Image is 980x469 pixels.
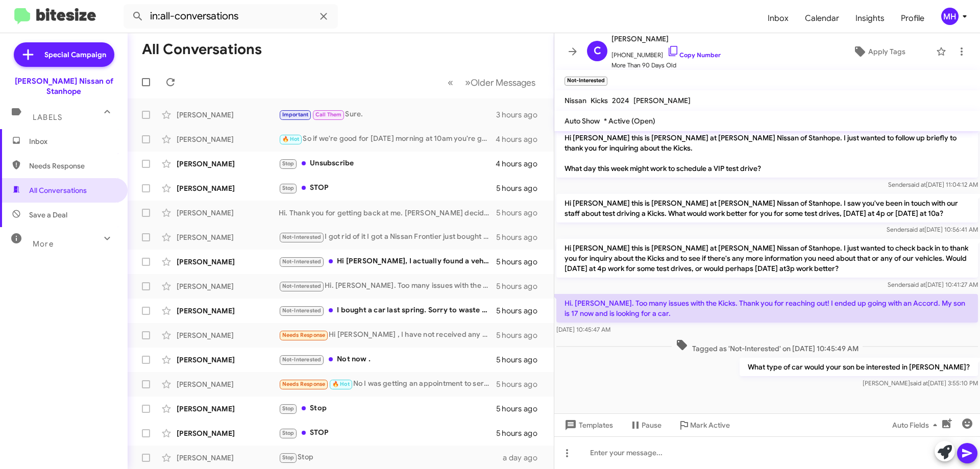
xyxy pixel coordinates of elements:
[29,161,116,171] span: Needs Response
[33,113,62,122] span: Labels
[29,210,67,220] span: Save a Deal
[496,355,546,365] div: 5 hours ago
[496,232,546,242] div: 5 hours ago
[621,416,670,434] button: Pause
[933,8,969,25] button: MH
[759,4,797,33] span: Inbox
[177,183,279,193] div: [PERSON_NAME]
[496,428,546,438] div: 5 hours ago
[279,378,496,390] div: No I was getting an appointment to service my car which was done [DATE] . Please take me off ur l...
[642,416,661,434] span: Pause
[496,379,546,389] div: 5 hours ago
[465,76,471,89] span: »
[496,281,546,291] div: 5 hours ago
[884,416,949,434] button: Auto Fields
[847,4,893,33] a: Insights
[177,134,279,144] div: [PERSON_NAME]
[565,77,607,86] small: Not-Interested
[496,183,546,193] div: 5 hours ago
[496,404,546,414] div: 5 hours ago
[177,330,279,340] div: [PERSON_NAME]
[279,354,496,365] div: Not now .
[14,42,114,67] a: Special Campaign
[282,185,295,191] span: Stop
[282,234,322,240] span: Not-Interested
[565,116,600,126] span: Auto Show
[177,281,279,291] div: [PERSON_NAME]
[177,453,279,463] div: [PERSON_NAME]
[892,416,941,434] span: Auto Fields
[556,239,978,278] p: Hi [PERSON_NAME] this is [PERSON_NAME] at [PERSON_NAME] Nissan of Stanhope. I just wanted to chec...
[279,280,496,292] div: Hi. [PERSON_NAME]. Too many issues with the Kicks. Thank you for reaching out! I ended up going w...
[44,50,106,60] span: Special Campaign
[177,379,279,389] div: [PERSON_NAME]
[442,72,542,93] nav: Page navigation example
[282,332,326,338] span: Needs Response
[740,358,978,376] p: What type of car would your son be interested in [PERSON_NAME]?
[177,232,279,242] div: [PERSON_NAME]
[496,306,546,316] div: 5 hours ago
[282,111,309,118] span: Important
[690,416,730,434] span: Mark Active
[496,208,546,218] div: 5 hours ago
[279,182,496,194] div: STOP
[611,45,721,60] span: [PHONE_NUMBER]
[448,76,453,89] span: «
[177,159,279,169] div: [PERSON_NAME]
[177,208,279,218] div: [PERSON_NAME]
[471,77,535,88] span: Older Messages
[556,326,610,333] span: [DATE] 10:45:47 AM
[556,194,978,223] p: Hi [PERSON_NAME] this is [PERSON_NAME] at [PERSON_NAME] Nissan of Stanhope. I saw you've been in ...
[556,294,978,323] p: Hi. [PERSON_NAME]. Too many issues with the Kicks. Thank you for reaching out! I ended up going w...
[604,116,655,126] span: * Active (Open)
[667,51,721,59] a: Copy Number
[503,453,546,463] div: a day ago
[279,427,496,439] div: STOP
[282,454,295,461] span: Stop
[556,129,978,178] p: Hi [PERSON_NAME] this is [PERSON_NAME] at [PERSON_NAME] Nissan of Stanhope. I just wanted to foll...
[315,111,342,118] span: Call Them
[562,416,613,434] span: Templates
[177,404,279,414] div: [PERSON_NAME]
[282,430,295,436] span: Stop
[279,329,496,341] div: Hi [PERSON_NAME] , I have not received any mail coupons for service as I have in the past . Can y...
[908,181,926,188] span: said at
[910,379,928,387] span: said at
[496,330,546,340] div: 5 hours ago
[282,136,300,142] span: 🔥 Hot
[868,42,905,61] span: Apply Tags
[177,428,279,438] div: [PERSON_NAME]
[332,381,350,387] span: 🔥 Hot
[496,134,546,144] div: 4 hours ago
[29,185,87,195] span: All Conversations
[279,452,503,463] div: Stop
[496,257,546,267] div: 5 hours ago
[554,416,621,434] button: Templates
[282,381,326,387] span: Needs Response
[496,110,546,120] div: 3 hours ago
[887,226,978,233] span: Sender [DATE] 10:56:41 AM
[941,8,959,25] div: MH
[893,4,933,33] span: Profile
[282,405,295,412] span: Stop
[282,356,322,363] span: Not-Interested
[279,305,496,316] div: I bought a car last spring. Sorry to waste your time.
[496,159,546,169] div: 4 hours ago
[279,208,496,218] div: Hi. Thank you for getting back at me. [PERSON_NAME] decided to go with a different car. Thank you...
[279,158,496,169] div: Unsubscribe
[612,96,629,105] span: 2024
[124,4,338,29] input: Search
[611,33,721,45] span: [PERSON_NAME]
[282,307,322,314] span: Not-Interested
[282,160,295,167] span: Stop
[459,72,542,93] button: Next
[888,281,978,288] span: Sender [DATE] 10:41:27 AM
[442,72,459,93] button: Previous
[177,257,279,267] div: [PERSON_NAME]
[591,96,608,105] span: Kicks
[797,4,847,33] a: Calendar
[177,355,279,365] div: [PERSON_NAME]
[142,41,262,58] h1: All Conversations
